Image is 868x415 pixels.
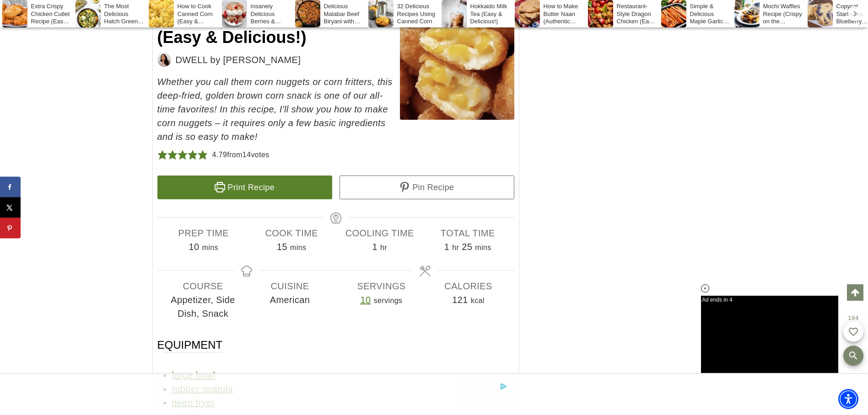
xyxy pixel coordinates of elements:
[157,77,393,142] em: Whether you call them corn nuggets or corn fritters, this deep-fried, golden brown corn snack is ...
[167,148,178,162] span: Rate this recipe 2 out of 5 stars
[372,242,377,252] span: 1
[374,297,403,304] span: servings
[160,226,248,240] span: Prep Time
[277,242,287,252] span: 15
[198,148,208,162] span: Rate this recipe 5 out of 5 stars
[202,244,218,251] span: mins
[424,226,512,240] span: Total Time
[452,295,468,305] span: 121
[212,151,227,159] span: 4.79
[178,148,188,162] span: Rate this recipe 3 out of 5 stars
[157,338,223,352] span: Equipment
[243,151,251,159] span: 14
[189,242,199,252] span: 10
[172,370,216,380] a: large bowl
[157,148,167,162] span: Rate this recipe 1 out of 5 stars
[361,383,507,406] iframe: Advertisement
[157,176,332,199] a: Print Recipe
[380,244,387,251] span: hr
[212,148,270,162] div: from votes
[248,226,336,240] span: Cook Time
[462,242,472,252] span: 25
[444,242,450,252] span: 1
[160,279,247,293] span: Course
[425,279,512,293] span: Calories
[176,53,301,67] span: DWELL by [PERSON_NAME]
[471,297,485,304] span: kcal
[847,284,863,301] a: Scroll to top
[340,176,514,199] a: Pin Recipe
[338,279,425,293] span: Servings
[157,6,372,47] span: How to Make Corn Nuggets (Easy & Delicious!)
[475,244,491,251] span: mins
[336,226,424,240] span: Cooling Time
[361,295,371,305] a: Adjust recipe servings
[838,389,858,409] div: Accessibility Menu
[290,244,306,251] span: mins
[247,293,334,307] span: American
[452,244,459,251] span: hr
[400,5,514,120] img: fried corn nuggets cut in half
[160,293,247,320] span: Appetizer, Side Dish, Snack
[188,148,198,162] span: Rate this recipe 4 out of 5 stars
[247,279,334,293] span: Cuisine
